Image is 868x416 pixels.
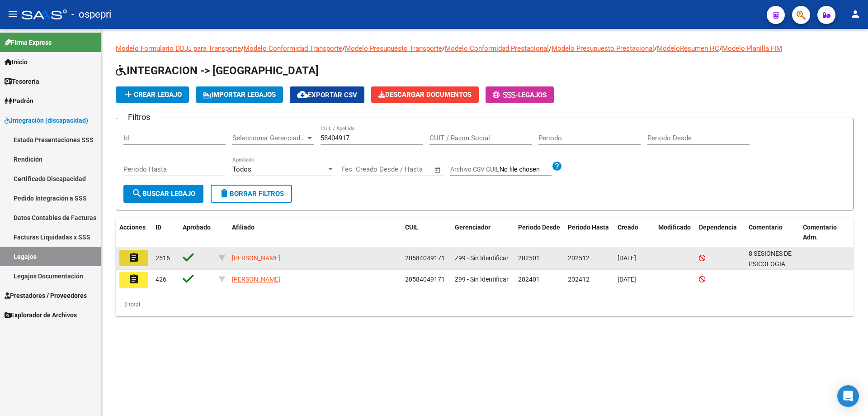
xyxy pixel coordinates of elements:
input: Fecha fin [386,165,430,173]
span: Comentario [749,224,783,231]
span: [DATE] [618,254,636,262]
span: [DATE] [618,276,636,283]
a: Modelo Conformidad Prestacional [445,44,549,53]
span: Integración (discapacidad) [5,115,88,125]
datatable-header-cell: Periodo Desde [514,218,564,248]
span: Todos [232,165,251,173]
mat-icon: cloud_download [297,89,308,100]
span: 426 [156,276,166,283]
datatable-header-cell: Dependencia [695,218,745,248]
span: Legajos [518,91,547,99]
datatable-header-cell: Afiliado [228,218,401,248]
span: CUIL [405,224,419,231]
datatable-header-cell: Modificado [655,218,695,248]
mat-icon: assignment [128,274,139,285]
h3: Filtros [123,111,155,124]
span: 202512 [568,254,590,262]
span: Z99 - Sin Identificar [455,276,509,283]
button: -Legajos [486,86,554,103]
span: ID [156,224,161,231]
datatable-header-cell: ID [152,218,179,248]
datatable-header-cell: Aprobado [179,218,215,248]
span: 20584049171 [405,254,445,262]
div: Open Intercom Messenger [837,385,859,407]
button: Crear Legajo [116,86,189,103]
span: INTEGRACION -> [GEOGRAPHIC_DATA] [116,64,319,77]
input: Fecha inicio [341,165,378,173]
div: / / / / / / [116,43,854,316]
span: Periodo Desde [518,224,560,231]
span: Prestadores / Proveedores [5,291,87,301]
mat-icon: person [850,9,861,19]
a: Modelo Presupuesto Prestacional [552,44,654,53]
button: Borrar Filtros [211,185,292,203]
mat-icon: menu [7,9,18,19]
a: Modelo Planilla FIM [722,44,782,53]
datatable-header-cell: Periodo Hasta [564,218,614,248]
input: Archivo CSV CUIL [500,166,552,174]
a: Modelo Formulario DDJJ para Transporte [116,44,241,53]
datatable-header-cell: Acciones [116,218,152,248]
span: Firma Express [5,38,52,48]
span: 2516 [156,254,170,262]
span: [PERSON_NAME] [232,254,280,262]
span: Descargar Documentos [378,91,472,99]
span: Archivo CSV CUIL [450,166,500,173]
span: Crear Legajo [123,91,182,99]
a: ModeloResumen HC [657,44,719,53]
div: 2 total [116,293,854,316]
button: Buscar Legajo [123,185,203,203]
span: Dependencia [699,224,737,231]
span: IMPORTAR LEGAJOS [203,91,276,99]
button: Open calendar [433,165,443,175]
mat-icon: assignment [128,252,139,263]
span: Inicio [5,57,28,67]
span: Gerenciador [455,224,491,231]
datatable-header-cell: Gerenciador [451,218,514,248]
span: Exportar CSV [297,91,357,99]
span: 202501 [518,254,540,262]
datatable-header-cell: Comentario Adm. [799,218,854,248]
span: Modificado [658,224,691,231]
span: - ospepri [71,5,111,24]
a: Modelo Conformidad Transporte [244,44,342,53]
mat-icon: add [123,89,134,100]
span: Padrón [5,96,33,106]
mat-icon: help [552,161,562,172]
span: Explorador de Archivos [5,310,77,320]
button: Exportar CSV [290,86,364,103]
span: Seleccionar Gerenciador [232,134,306,142]
span: Buscar Legajo [132,190,195,198]
datatable-header-cell: CUIL [401,218,451,248]
span: 202412 [568,276,590,283]
datatable-header-cell: Comentario [745,218,799,248]
button: Descargar Documentos [371,86,479,103]
span: Creado [618,224,638,231]
span: - [493,91,518,99]
span: Periodo Hasta [568,224,609,231]
mat-icon: delete [219,188,230,199]
button: IMPORTAR LEGAJOS [196,86,283,103]
span: Comentario Adm. [803,224,837,241]
span: Tesorería [5,77,39,86]
span: Afiliado [232,224,255,231]
span: 202401 [518,276,540,283]
mat-icon: search [132,188,142,199]
span: Z99 - Sin Identificar [455,254,509,262]
span: [PERSON_NAME] [232,276,280,283]
span: Acciones [119,224,146,231]
datatable-header-cell: Creado [614,218,655,248]
span: Aprobado [183,224,211,231]
span: 20584049171 [405,276,445,283]
span: Borrar Filtros [219,190,284,198]
a: Modelo Presupuesto Transporte [345,44,442,53]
